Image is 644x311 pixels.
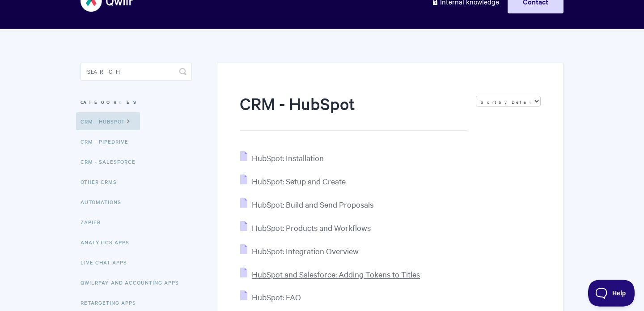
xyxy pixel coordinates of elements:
span: HubSpot: Installation [252,153,324,163]
iframe: Toggle Customer Support [588,280,635,307]
span: HubSpot: Integration Overview [252,246,359,256]
a: Live Chat Apps [80,253,134,271]
a: Automations [80,193,128,211]
span: HubSpot: Setup and Create [252,176,346,186]
span: HubSpot: Products and Workflows [252,222,371,233]
a: QwilrPay and Accounting Apps [80,273,186,291]
a: CRM - Salesforce [80,153,142,170]
span: HubSpot: Build and Send Proposals [252,199,373,209]
span: HubSpot: FAQ [252,292,301,302]
select: Page reloads on selection [476,96,541,107]
h1: CRM - HubSpot [240,92,467,131]
a: Zapier [80,213,107,231]
h3: Categories [80,94,192,110]
a: HubSpot: Build and Send Proposals [240,199,373,209]
a: HubSpot: FAQ [240,292,301,302]
a: CRM - Pipedrive [80,132,135,150]
input: Search [80,63,192,81]
a: Other CRMs [80,173,123,191]
a: HubSpot: Installation [240,153,324,163]
a: HubSpot: Products and Workflows [240,222,371,233]
a: HubSpot: Setup and Create [240,176,346,186]
a: HubSpot: Integration Overview [240,246,359,256]
a: HubSpot and Salesforce: Adding Tokens to Titles [240,269,420,279]
span: HubSpot and Salesforce: Adding Tokens to Titles [252,269,420,279]
a: Analytics Apps [80,233,136,251]
a: CRM - HubSpot [76,112,140,130]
